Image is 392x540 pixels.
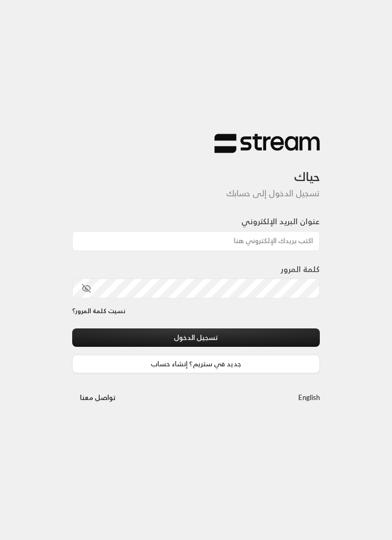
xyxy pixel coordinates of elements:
[72,231,320,251] input: اكتب بريدك الإلكتروني هنا
[281,264,320,276] label: كلمة المرور
[241,216,320,228] label: عنوان البريد الإلكتروني
[72,355,320,373] a: جديد في ستريم؟ إنشاء حساب
[72,154,320,184] h3: حياك
[72,188,320,198] h5: تسجيل الدخول إلى حسابك
[72,389,124,407] button: تواصل معنا
[72,306,125,316] a: نسيت كلمة المرور؟
[298,389,320,407] a: English
[214,133,320,154] img: Stream Logo
[77,279,95,297] button: toggle password visibility
[72,328,320,347] button: تسجيل الدخول
[72,392,124,404] a: تواصل معنا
